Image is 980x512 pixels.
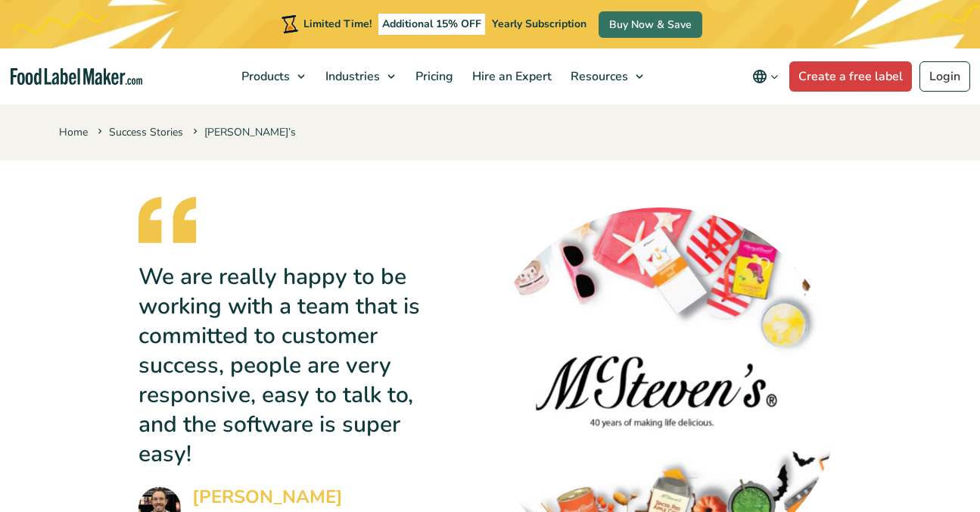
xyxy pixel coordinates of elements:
[492,17,586,31] span: Yearly Subscription
[378,14,485,35] span: Additional 15% OFF
[237,68,291,85] span: Products
[566,68,630,85] span: Resources
[192,488,343,506] cite: [PERSON_NAME]
[316,48,403,105] a: Industries
[411,68,455,85] span: Pricing
[109,125,183,139] a: Success Stories
[138,262,443,469] p: We are really happy to be working with a team that is committed to customer success, people are v...
[321,68,381,85] span: Industries
[190,125,296,139] span: [PERSON_NAME]’s
[303,17,372,31] span: Limited Time!
[406,48,459,105] a: Pricing
[463,48,558,105] a: Hire an Expert
[742,61,789,92] button: Change language
[599,11,702,38] a: Buy Now & Save
[468,68,553,85] span: Hire an Expert
[562,48,651,105] a: Resources
[232,48,313,105] a: Products
[11,68,142,86] a: Food Label Maker homepage
[789,61,912,92] a: Create a free label
[59,125,88,139] a: Home
[919,61,970,92] a: Login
